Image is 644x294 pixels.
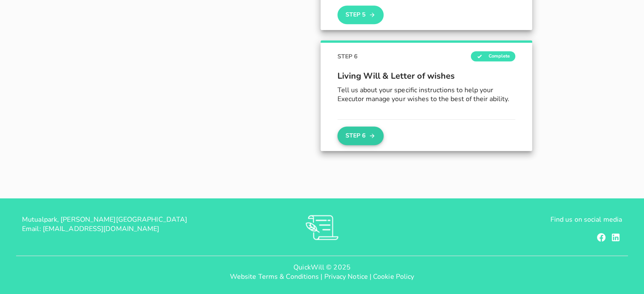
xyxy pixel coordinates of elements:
span: | [321,272,322,281]
span: Mutualpark, [PERSON_NAME][GEOGRAPHIC_DATA] [22,215,187,224]
span: Complete [471,51,515,61]
p: Tell us about your specific instructions to help your Executor manage your wishes to the best of ... [337,86,515,104]
span: | [370,272,371,281]
p: Find us on social media [422,215,622,224]
span: Living Will & Letter of wishes [337,70,515,82]
p: QuickWill © 2025 [7,263,637,272]
a: Cookie Policy [373,272,414,281]
button: Step 6 [337,126,383,145]
span: STEP 6 [337,52,357,61]
span: Email: [EMAIL_ADDRESS][DOMAIN_NAME] [22,224,160,234]
img: RVs0sauIwKhMoGR03FLGkjXSOVwkZRnQsltkF0QxpTsornXsmh1o7vbL94pqF3d8sZvAAAAAElFTkSuQmCC [306,215,338,240]
a: Privacy Notice [324,272,368,281]
button: Step 5 [337,5,383,24]
a: Website Terms & Conditions [230,272,319,281]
